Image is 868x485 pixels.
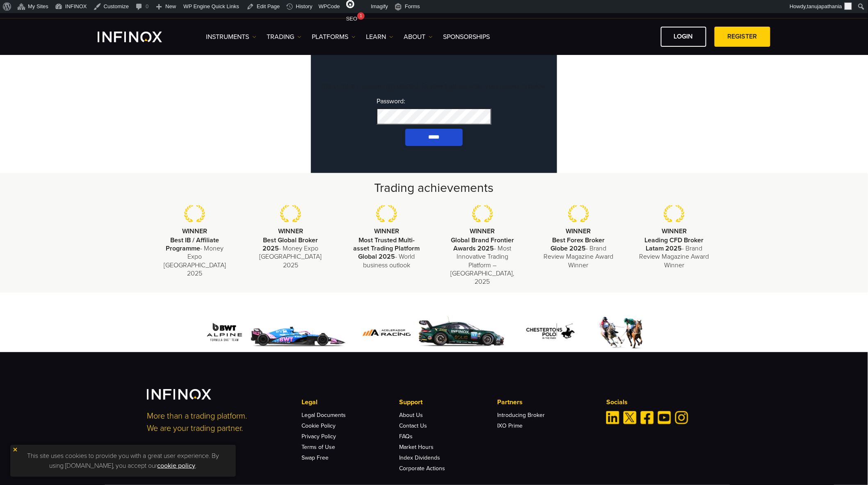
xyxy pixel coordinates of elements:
a: Market Hours [400,444,434,451]
strong: Leading CFD Broker Latam 2025 [645,236,704,253]
strong: WINNER [182,227,207,235]
p: Socials [606,397,721,407]
a: Index Dividends [400,454,441,461]
a: REGISTER [715,27,770,47]
a: PLATFORMS [312,32,356,42]
a: Twitter [624,411,637,424]
p: This site uses cookies to provide you with a great user experience. By using [DOMAIN_NAME], you a... [14,449,232,473]
p: - Brand Review Magazine Award Winner [543,236,614,269]
strong: WINNER [566,227,591,235]
a: Corporate Actions [400,465,445,472]
a: INFINOX Logo [98,32,181,42]
a: IXO Prime [498,422,523,429]
strong: Most Trusted Multi-asset Trading Platform Global 2025 [353,236,420,261]
span: tanujapathania [807,3,842,9]
p: - Money Expo [GEOGRAPHIC_DATA] 2025 [255,236,327,269]
a: cookie policy [158,462,196,470]
p: - Most Innovative Trading Platform – [GEOGRAPHIC_DATA], 2025 [447,236,518,286]
p: Legal [302,397,399,407]
a: Privacy Policy [302,433,336,440]
a: Cookie Policy [302,422,336,429]
strong: Best Global Broker 2025 [263,236,318,253]
a: SPONSORSHIPS [443,32,490,42]
a: LOGIN [661,27,706,47]
p: - World business outlook [351,236,423,269]
label: Password: [377,98,491,124]
h2: Trading achievements [147,180,721,197]
a: Instruments [206,32,256,42]
strong: WINNER [374,227,399,235]
a: Swap Free [302,454,329,461]
div: 1 [357,12,365,20]
p: Partners [498,397,595,407]
strong: WINNER [470,227,495,235]
strong: WINNER [662,227,687,235]
p: Support [400,397,497,407]
a: Introducing Broker [498,412,545,419]
strong: WINNER [278,227,303,235]
p: More than a trading platform. We are your trading partner. [147,410,290,435]
strong: Best Forex Broker Globe 2025 [550,236,605,253]
span: SEO [346,16,357,22]
p: This content is password protected. To view it please enter your password below: [319,81,549,91]
a: Terms of Use [302,444,335,451]
a: Linkedin [606,411,619,424]
a: Facebook [641,411,654,424]
a: Youtube [658,411,671,424]
p: - Money Expo [GEOGRAPHIC_DATA] 2025 [159,236,231,278]
strong: Best IB / Affiliate Programme [166,236,219,253]
a: TRADING [267,32,302,42]
a: Legal Documents [302,412,346,419]
input: Password: [377,108,491,125]
a: FAQs [400,433,413,440]
a: Contact Us [400,422,427,429]
img: yellow close icon [12,447,18,453]
a: ABOUT [404,32,433,42]
a: Learn [366,32,393,42]
p: - Brand Review Magazine Award Winner [639,236,710,269]
a: Instagram [675,411,688,424]
a: About Us [400,412,423,419]
strong: Global Brand Frontier Awards 2025 [451,236,514,253]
